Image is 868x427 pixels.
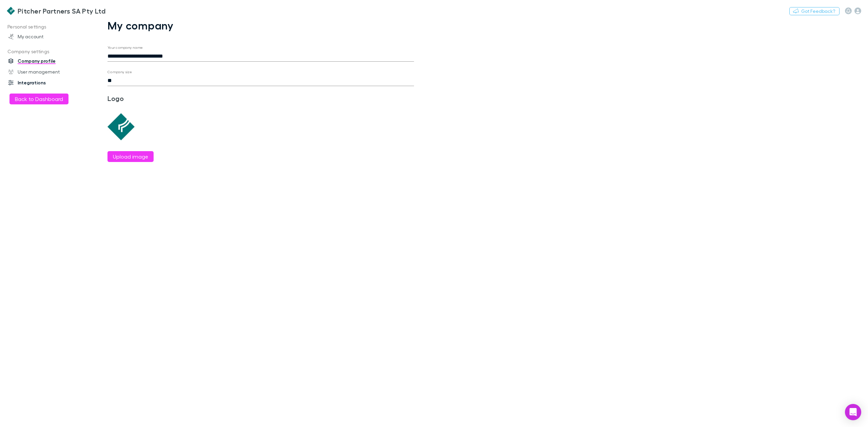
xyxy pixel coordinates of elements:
[107,69,132,75] label: Company size
[113,152,148,161] label: Upload image
[1,23,97,31] p: Personal settings
[107,113,135,140] img: Preview
[3,3,110,19] a: Pitcher Partners SA Pty Ltd
[107,19,414,32] h1: My company
[1,31,97,42] a: My account
[1,66,97,77] a: User management
[845,404,861,420] div: Open Intercom Messenger
[1,77,97,88] a: Integrations
[107,45,143,50] label: Your company name
[9,94,68,104] button: Back to Dashboard
[18,7,105,15] h3: Pitcher Partners SA Pty Ltd
[1,47,97,56] p: Company settings
[789,7,840,15] button: Got Feedback?
[7,7,15,15] img: Pitcher Partners SA Pty Ltd's Logo
[107,94,210,102] h3: Logo
[1,56,97,66] a: Company profile
[107,151,154,162] button: Upload image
